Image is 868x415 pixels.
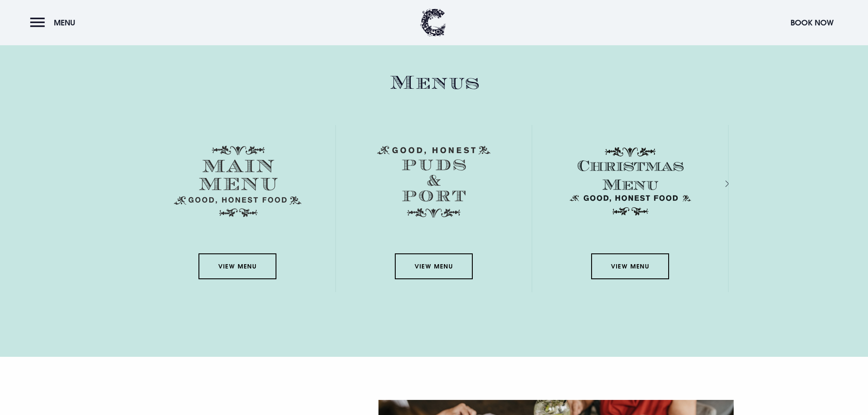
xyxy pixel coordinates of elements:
button: Book Now [786,13,838,32]
h2: Menus [139,72,728,94]
button: Menu [30,13,80,32]
div: Next slide [714,177,722,190]
img: Menu main menu [174,146,301,217]
a: View Menu [198,253,276,279]
span: Menu [54,18,75,28]
img: Menu puds and port [377,146,490,218]
img: Clandeboye Lodge [420,9,446,37]
a: View Menu [591,253,669,279]
a: View Menu [395,253,472,279]
img: Christmas Menu SVG [567,146,694,217]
